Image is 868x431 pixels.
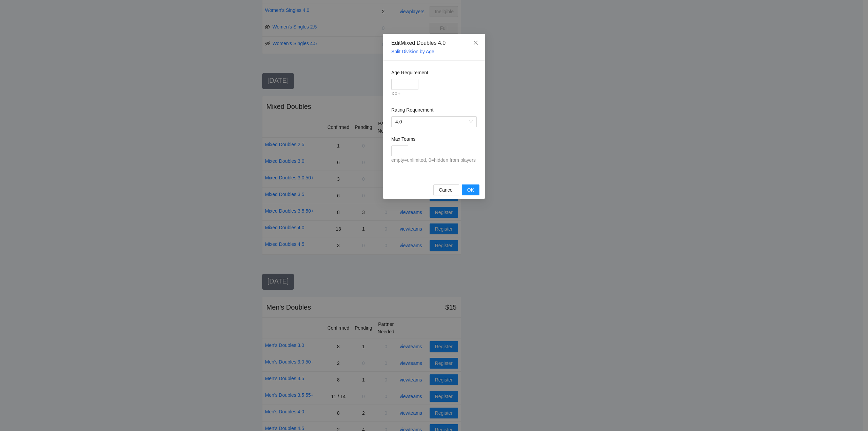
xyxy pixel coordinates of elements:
[467,186,474,194] span: OK
[391,145,408,156] input: Max Teams
[391,39,477,47] div: Edit Mixed Doubles 4.0
[439,186,454,194] span: Cancel
[391,90,477,98] div: XX+
[433,184,459,195] button: Cancel
[391,106,434,114] label: Rating Requirement
[391,69,428,76] label: Age Requirement
[395,117,473,127] span: 4.0
[467,34,485,52] button: Close
[391,79,418,90] input: Age Requirement
[473,40,478,45] span: close
[391,135,415,143] label: Max Teams
[462,184,479,195] button: OK
[391,156,477,164] div: empty=unlimited, 0=hidden from players
[391,49,434,54] a: Split Division by Age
